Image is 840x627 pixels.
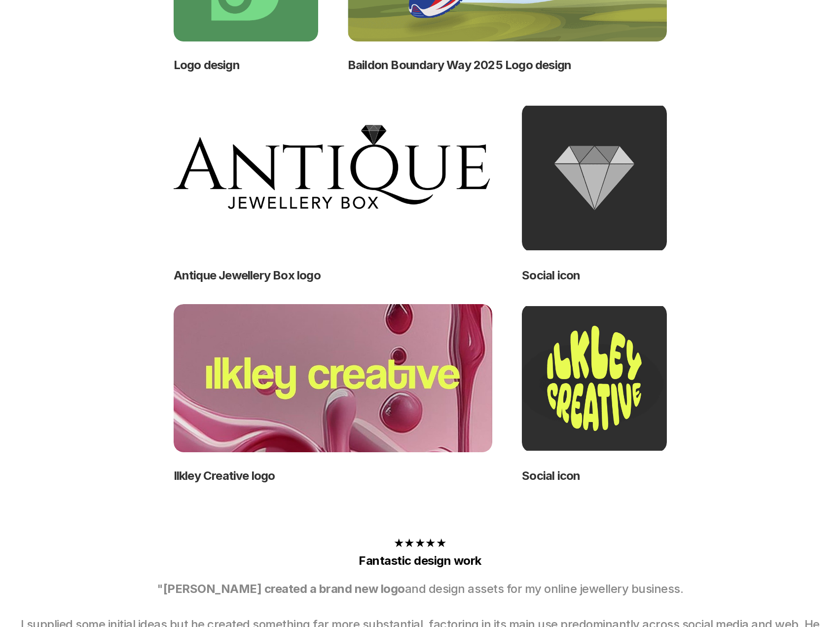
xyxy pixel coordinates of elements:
[174,56,318,74] h2: Logo design
[359,553,481,568] a: Fantastic design work
[522,267,666,284] h2: Social icon
[163,582,405,596] strong: [PERSON_NAME] created a brand new logo
[174,467,493,485] h2: Ilkley Creative logo
[348,56,667,74] h2: Baildon Boundary Way 2025 Logo design
[174,267,493,284] h2: Antique Jewellery Box logo
[10,534,830,570] h2: ★★★★★
[522,467,666,485] h2: Social icon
